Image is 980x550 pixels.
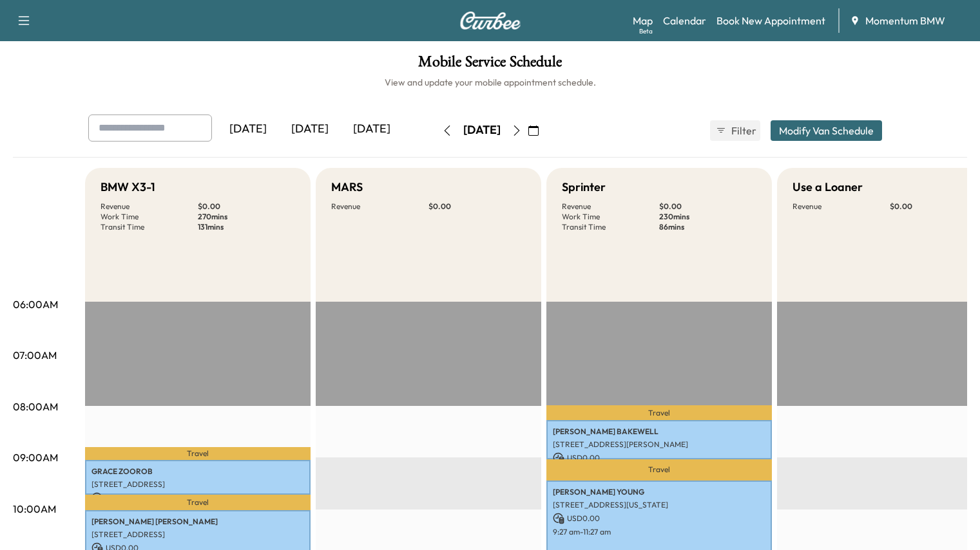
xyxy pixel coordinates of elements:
p: Work Time [101,212,198,222]
p: USD 0.00 [553,513,765,524]
p: Revenue [562,201,659,212]
p: USD 0.00 [553,452,765,464]
h5: MARS [331,178,363,196]
p: 07:00AM [13,347,57,363]
p: Revenue [793,201,890,212]
img: Curbee Logo [459,12,521,30]
h1: Mobile Service Schedule [13,54,967,76]
button: Modify Van Schedule [771,120,882,141]
a: MapBeta [633,13,653,28]
p: 09:00AM [13,450,58,465]
a: Calendar [663,13,706,28]
p: Revenue [331,201,428,212]
p: 86 mins [659,222,756,232]
h6: View and update your mobile appointment schedule. [13,76,967,89]
p: $ 0.00 [659,201,756,212]
p: GRACE ZOOROB [91,466,304,477]
p: Travel [546,405,772,420]
span: Filter [731,123,754,138]
p: [PERSON_NAME] [PERSON_NAME] [91,517,304,527]
p: Transit Time [562,222,659,232]
h5: Sprinter [562,178,606,196]
p: 270 mins [198,212,295,222]
p: [PERSON_NAME] YOUNG [553,487,765,497]
span: Momentum BMW [865,13,945,28]
p: Travel [85,495,311,510]
p: Work Time [562,212,659,222]
a: Book New Appointment [716,13,825,28]
p: 06:00AM [13,297,58,312]
div: [DATE] [341,115,403,144]
h5: Use a Loaner [793,178,863,196]
p: [STREET_ADDRESS][PERSON_NAME] [553,439,765,450]
div: [DATE] [463,122,501,138]
p: 10:00AM [13,501,56,517]
p: USD 0.00 [91,492,304,504]
p: 230 mins [659,212,756,222]
p: $ 0.00 [428,201,526,212]
div: [DATE] [217,115,279,144]
div: [DATE] [279,115,341,144]
p: [STREET_ADDRESS] [91,529,304,540]
p: [PERSON_NAME] BAKEWELL [553,426,765,437]
p: Travel [546,459,772,481]
p: [STREET_ADDRESS][US_STATE] [553,500,765,510]
p: Transit Time [101,222,198,232]
p: [STREET_ADDRESS] [91,479,304,490]
p: 9:27 am - 11:27 am [553,527,765,537]
p: $ 0.00 [198,201,295,212]
p: Revenue [101,201,198,212]
p: Travel [85,447,311,460]
p: 08:00AM [13,399,58,414]
button: Filter [710,120,760,141]
p: 131 mins [198,222,295,232]
h5: BMW X3-1 [101,178,155,196]
div: Beta [639,26,653,36]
